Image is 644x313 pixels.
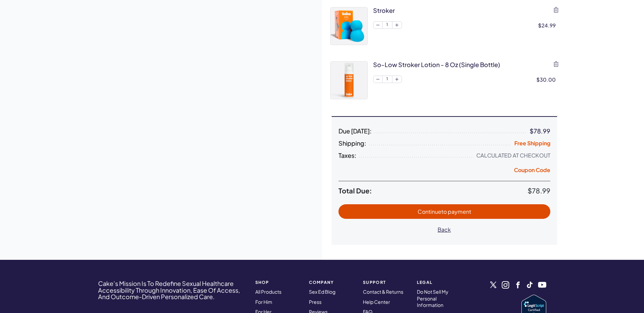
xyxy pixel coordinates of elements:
[528,186,550,195] span: $78.99
[255,280,301,285] strong: SHOP
[338,128,372,134] span: Due [DATE]:
[363,289,403,295] a: Contact & Returns
[373,6,395,15] div: stroker
[338,152,356,159] span: Taxes:
[309,280,355,285] strong: COMPANY
[438,226,451,233] span: Back
[363,280,409,285] strong: Support
[417,280,463,285] strong: Legal
[255,289,281,295] a: All Products
[530,128,550,134] div: $78.99
[418,208,471,215] span: Continue
[536,76,558,83] div: $30.00
[514,140,550,147] span: Free Shipping
[514,166,550,176] button: Coupon Code
[363,299,390,305] a: Help Center
[331,7,367,45] img: toy_ecomm_refreshArtboard13.jpg
[431,222,458,237] button: Back
[383,76,392,83] span: 1
[338,187,528,195] span: Total Due:
[417,289,448,308] a: Do Not Sell My Personal Information
[441,208,471,215] span: to payment
[255,299,272,305] a: For Him
[309,289,335,295] a: Sex Ed Blog
[338,140,366,147] span: Shipping:
[331,62,367,99] img: bulklubes_Artboard17.jpg
[373,60,500,69] div: So-Low Stroker Lotion - 8 oz (single bottle)
[383,22,392,28] span: 1
[98,280,246,300] h4: Cake’s Mission Is To Redefine Sexual Healthcare Accessibility Through Innovation, Ease Of Access,...
[538,22,558,29] div: $24.99
[338,204,550,219] button: Continueto payment
[476,152,550,159] div: Calculated at Checkout
[309,299,321,305] a: Press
